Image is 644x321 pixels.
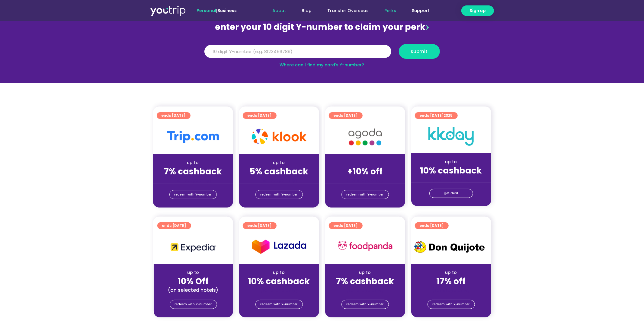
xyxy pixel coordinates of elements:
[334,222,358,229] span: ends [DATE]
[348,166,383,177] strong: +10% off
[157,112,191,119] a: ends [DATE]
[250,166,308,177] strong: 5% cashback
[411,49,428,54] span: submit
[433,300,470,309] span: redeem with Y-number
[416,159,486,165] div: up to
[444,189,458,198] span: get deal
[420,165,482,176] strong: 10% cashback
[244,287,314,293] div: (for stays only)
[334,112,358,119] span: ends [DATE]
[336,275,394,287] strong: 7% cashback
[399,44,440,59] button: submit
[444,113,453,118] span: 2025
[330,177,400,183] div: (for stays only)
[377,5,404,16] a: Perks
[415,112,458,119] a: ends [DATE]2025
[162,112,186,119] span: ends [DATE]
[320,5,377,16] a: Transfer Overseas
[244,269,314,276] div: up to
[175,300,212,309] span: redeem with Y-number
[248,112,272,119] span: ends [DATE]
[429,189,473,198] a: get deal
[329,112,363,119] a: ends [DATE]
[204,44,440,63] form: Y Number
[347,300,384,309] span: redeem with Y-number
[330,269,400,276] div: up to
[360,160,371,166] span: up to
[329,222,363,229] a: ends [DATE]
[243,222,277,229] a: ends [DATE]
[461,5,494,16] a: Sign up
[158,177,228,183] div: (for stays only)
[280,62,364,68] a: Where can I find my card’s Y-number?
[420,112,453,119] span: ends [DATE]
[261,190,298,199] span: redeem with Y-number
[261,300,298,309] span: redeem with Y-number
[428,300,475,309] a: redeem with Y-number
[162,222,186,229] span: ends [DATE]
[437,275,466,287] strong: 17% off
[175,190,212,199] span: redeem with Y-number
[157,222,191,229] a: ends [DATE]
[341,190,389,199] a: redeem with Y-number
[178,275,209,287] strong: 10% Off
[294,5,320,16] a: Blog
[330,287,400,293] div: (for stays only)
[416,287,486,293] div: (for stays only)
[255,300,303,309] a: redeem with Y-number
[244,177,314,183] div: (for stays only)
[416,269,486,276] div: up to
[255,190,303,199] a: redeem with Y-number
[341,300,389,309] a: redeem with Y-number
[197,8,216,14] span: Personal
[265,5,294,16] a: About
[204,45,391,58] input: 10 digit Y-number (e.g. 8123456789)
[248,222,272,229] span: ends [DATE]
[217,8,237,14] a: Business
[415,222,449,229] a: ends [DATE]
[253,5,438,16] nav: Menu
[197,8,237,14] span: |
[159,269,228,276] div: up to
[416,176,486,183] div: (for stays only)
[404,5,438,16] a: Support
[169,190,217,199] a: redeem with Y-number
[164,166,222,177] strong: 7% cashback
[248,275,310,287] strong: 10% cashback
[243,112,277,119] a: ends [DATE]
[158,160,228,166] div: up to
[420,222,444,229] span: ends [DATE]
[201,19,443,35] div: enter your 10 digit Y-number to claim your perk
[159,287,228,293] div: (on selected hotels)
[170,300,217,309] a: redeem with Y-number
[244,160,314,166] div: up to
[347,190,384,199] span: redeem with Y-number
[469,8,486,14] span: Sign up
